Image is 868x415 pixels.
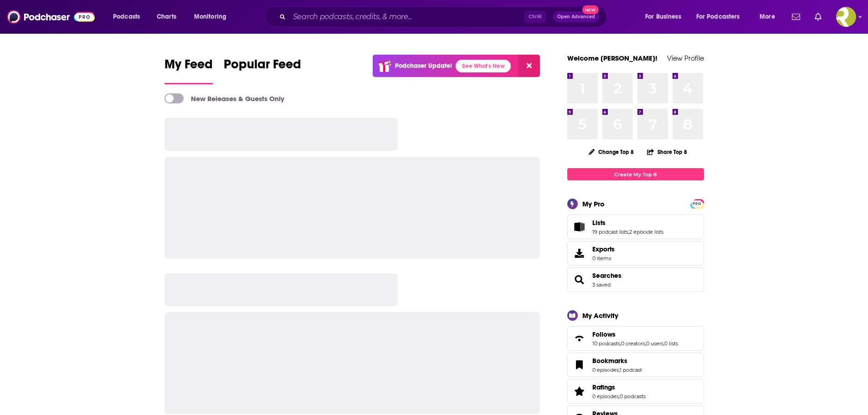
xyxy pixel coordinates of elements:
span: Exports [592,245,615,253]
a: Ratings [592,383,646,391]
span: Podcasts [113,10,140,23]
span: Follows [567,326,704,351]
span: Lists [592,219,606,227]
a: Exports [567,241,704,266]
span: Ctrl K [524,11,546,23]
span: Logged in as ResoluteTulsa [836,7,856,27]
a: 0 podcasts [620,393,646,400]
a: Show notifications dropdown [788,9,804,25]
a: 0 episodes [592,367,619,373]
a: 0 episodes [592,393,619,400]
span: , [628,229,629,235]
span: Bookmarks [567,353,704,377]
span: , [620,340,621,347]
span: Bookmarks [592,357,627,365]
a: Searches [592,272,621,280]
a: Follows [570,332,589,345]
span: Popular Feed [224,56,301,77]
input: Search podcasts, credits, & more... [289,10,524,24]
button: Open AdvancedNew [553,11,599,22]
span: Ratings [592,383,615,391]
span: Follows [592,330,616,338]
button: open menu [639,10,693,24]
button: open menu [753,10,786,24]
button: Share Top 8 [647,143,688,161]
a: Follows [592,330,678,338]
a: Welcome [PERSON_NAME]! [567,54,657,62]
span: , [645,340,646,347]
button: Show profile menu [836,7,856,27]
a: 1 podcast [620,367,642,373]
a: 3 saved [592,282,611,288]
img: User Profile [836,7,856,27]
span: , [619,367,620,373]
span: Lists [567,215,704,239]
a: Ratings [570,385,589,398]
span: For Podcasters [696,10,740,23]
p: Podchaser Update! [395,62,452,70]
a: 10 podcasts [592,340,620,347]
button: Change Top 8 [583,146,640,158]
a: Searches [570,273,589,286]
img: Podchaser - Follow, Share and Rate Podcasts [7,8,95,26]
a: Bookmarks [570,359,589,371]
a: New Releases & Guests Only [164,93,284,103]
span: Exports [570,247,589,260]
div: Search podcasts, credits, & more... [273,6,616,27]
span: Ratings [567,379,704,404]
a: Charts [151,10,182,24]
span: Monitoring [194,10,226,23]
button: open menu [690,10,753,24]
a: PRO [692,200,703,207]
a: Popular Feed [224,56,301,84]
a: 0 creators [621,340,645,347]
span: My Feed [164,56,213,77]
a: 2 episode lists [629,229,663,235]
div: My Pro [582,200,605,208]
div: My Activity [582,311,618,320]
a: 19 podcast lists [592,229,628,235]
span: Open Advanced [557,15,595,19]
span: For Business [645,10,681,23]
a: Lists [592,219,663,227]
span: New [582,5,599,14]
span: Charts [157,10,176,23]
span: Searches [567,267,704,292]
a: View Profile [667,54,704,62]
button: open menu [188,10,238,24]
a: Create My Top 8 [567,168,704,180]
span: PRO [692,200,703,207]
span: , [619,393,620,400]
a: My Feed [164,56,213,84]
a: Show notifications dropdown [811,9,825,25]
a: Bookmarks [592,357,642,365]
span: More [760,10,775,23]
a: Lists [570,220,589,233]
a: 0 lists [664,340,678,347]
a: 0 users [646,340,663,347]
span: 0 items [592,255,615,261]
span: , [663,340,664,347]
a: See What's New [456,60,511,72]
button: open menu [107,10,152,24]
